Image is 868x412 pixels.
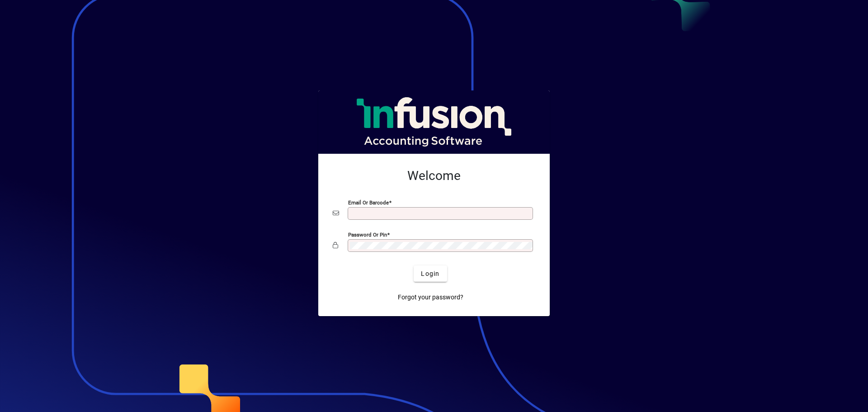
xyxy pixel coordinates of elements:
[333,168,535,184] h2: Welcome
[394,289,467,305] a: Forgot your password?
[421,269,439,279] span: Login
[348,199,389,206] mat-label: Email or Barcode
[398,293,463,302] span: Forgot your password?
[414,265,447,282] button: Login
[348,232,387,238] mat-label: Password or Pin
